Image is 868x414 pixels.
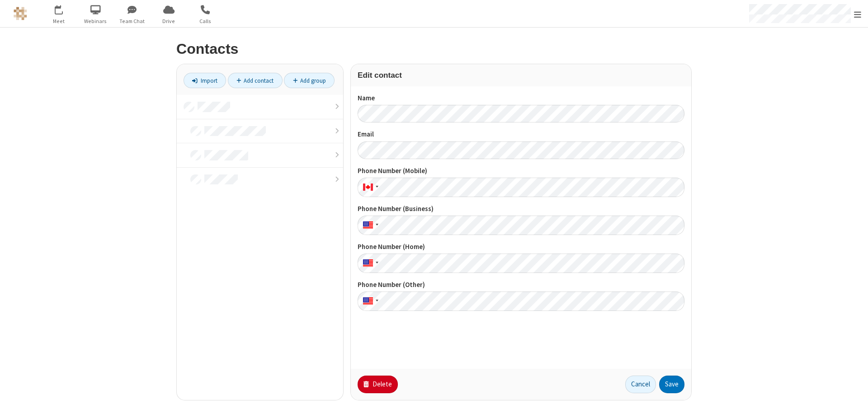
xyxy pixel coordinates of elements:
span: Meet [42,17,76,25]
label: Email [358,129,684,140]
span: Drive [152,17,186,25]
div: United States: + 1 [358,254,381,273]
span: Webinars [79,17,113,25]
div: United States: + 1 [358,216,381,235]
label: Name [358,93,684,103]
div: United States: + 1 [358,292,381,311]
label: Phone Number (Home) [358,242,684,252]
span: Calls [189,17,222,25]
a: Add group [284,73,335,88]
button: Delete [358,376,398,394]
a: Add contact [228,73,283,88]
iframe: Chat [845,390,861,408]
button: Save [659,376,684,394]
label: Phone Number (Business) [358,204,684,214]
button: Cancel [625,376,656,394]
h3: Edit contact [358,71,684,80]
h2: Contacts [176,41,692,57]
div: Canada: + 1 [358,178,381,197]
a: Import [184,73,226,88]
img: QA Selenium DO NOT DELETE OR CHANGE [14,7,27,20]
label: Phone Number (Other) [358,280,684,290]
span: Team Chat [115,17,149,25]
label: Phone Number (Mobile) [358,166,684,176]
div: 1 [61,5,67,12]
